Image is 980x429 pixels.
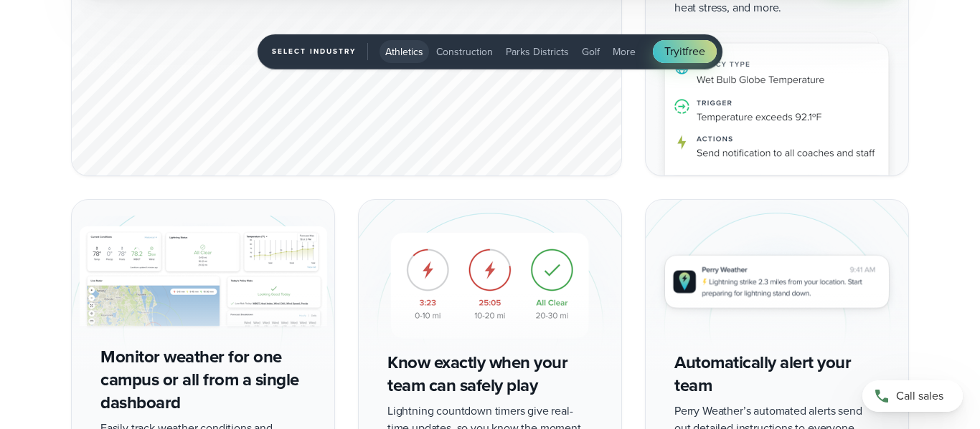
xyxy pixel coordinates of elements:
[576,40,606,63] button: Golf
[679,43,686,59] span: it
[896,387,943,405] span: Call sales
[862,380,963,412] a: Call sales
[380,40,429,63] button: Athletics
[613,44,636,59] span: More
[436,44,493,59] span: Construction
[385,44,423,59] span: Athletics
[506,44,569,59] span: Parks Districts
[582,44,600,59] span: Golf
[664,43,705,60] span: Try free
[653,40,716,63] a: Tryitfree
[430,40,499,63] button: Construction
[272,43,368,60] span: Select Industry
[500,40,575,63] button: Parks Districts
[607,40,641,63] button: More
